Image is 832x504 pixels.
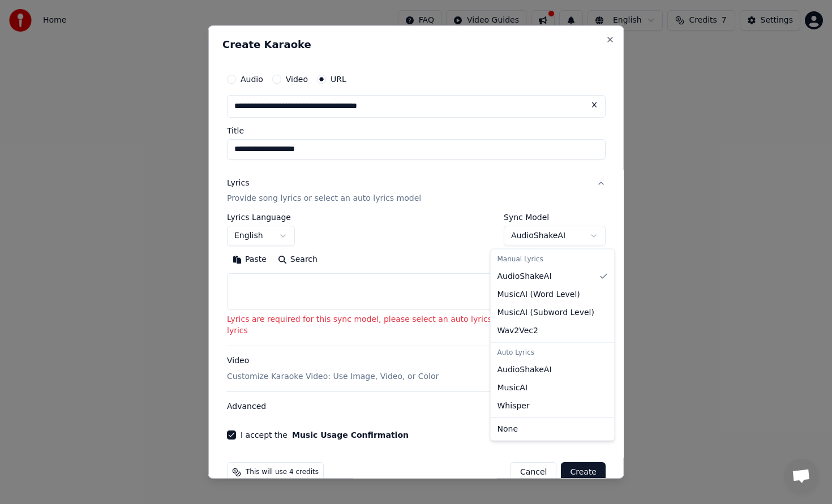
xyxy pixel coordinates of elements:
span: Wav2Vec2 [498,325,538,336]
div: Auto Lyrics [493,344,612,360]
div: Manual Lyrics [493,252,612,268]
span: MusicAI ( Word Level ) [498,288,580,300]
span: None [498,423,518,434]
span: Whisper [498,400,530,411]
span: AudioShakeAI [498,364,552,375]
span: MusicAI ( Subword Level ) [498,307,594,318]
span: AudioShakeAI [498,270,552,282]
span: MusicAI [498,382,528,393]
